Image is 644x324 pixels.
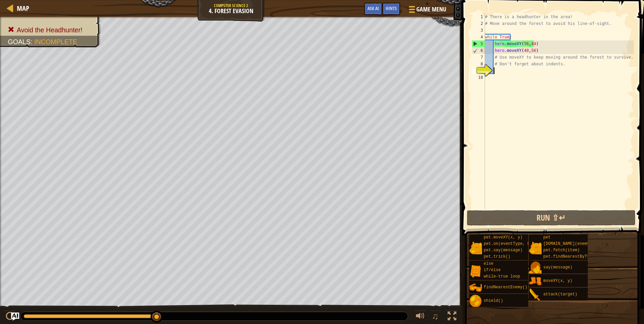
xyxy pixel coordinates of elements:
[484,235,522,240] span: pet.moveXY(x, y)
[445,310,459,324] button: Toggle fullscreen
[34,38,77,45] span: Incomplete
[472,40,485,47] div: 5
[386,5,397,11] span: Hints
[484,254,510,259] span: pet.trick()
[543,241,592,246] span: [DOMAIN_NAME](enemy)
[3,310,17,324] button: Ctrl + P: Play
[416,5,446,14] span: Game Menu
[414,310,427,324] button: Adjust volume
[484,241,547,246] span: pet.on(eventType, handler)
[364,3,382,15] button: Ask AI
[17,4,29,13] span: Map
[13,4,29,13] a: Map
[543,292,577,297] span: attack(target)
[484,298,503,303] span: shield()
[529,288,542,301] img: portrait.png
[543,279,572,283] span: moveXY(x, y)
[484,261,493,266] span: else
[529,261,542,274] img: portrait.png
[472,47,485,54] div: 6
[543,265,572,270] span: say(message)
[432,311,439,321] span: ♫
[484,285,527,290] span: findNearestEnemy()
[543,235,551,240] span: pet
[529,275,542,288] img: portrait.png
[529,241,542,254] img: portrait.png
[11,313,19,321] button: Ask AI
[472,74,485,81] div: 10
[17,26,83,34] span: Avoid the Headhunter!
[472,13,485,20] div: 1
[472,34,485,40] div: 4
[543,254,609,259] span: pet.findNearestByType(type)
[472,20,485,27] div: 2
[469,241,482,254] img: portrait.png
[8,25,94,35] li: Avoid the Headhunter!
[472,27,485,34] div: 3
[472,61,485,67] div: 8
[469,295,482,307] img: portrait.png
[484,248,522,253] span: pet.say(message)
[469,281,482,294] img: portrait.png
[8,38,31,45] span: Goals
[484,274,520,279] span: while-true loop
[469,265,482,278] img: portrait.png
[472,67,485,74] div: 9
[404,3,450,19] button: Game Menu
[367,5,379,11] span: Ask AI
[467,210,636,226] button: Run ⇧↵
[430,310,442,324] button: ♫
[484,268,501,272] span: if/else
[31,38,34,45] span: :
[543,248,580,253] span: pet.fetch(item)
[472,54,485,61] div: 7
